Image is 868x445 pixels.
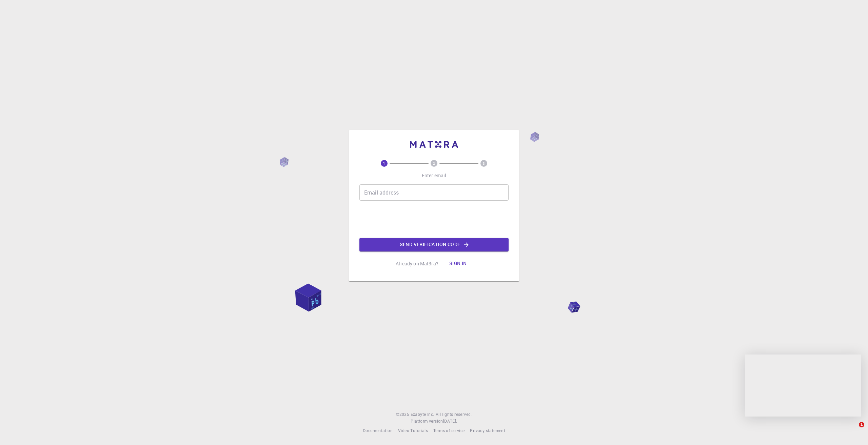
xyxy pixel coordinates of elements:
text: 1 [383,161,385,166]
span: Video Tutorials [398,428,428,433]
span: Terms of service [433,428,465,433]
a: [DATE]. [443,418,457,425]
a: Video Tutorials [398,427,428,434]
span: [DATE] . [443,418,457,424]
iframe: reCAPTCHA [382,206,486,232]
span: Documentation [363,428,393,433]
p: Enter email [422,172,447,179]
span: © 2025 [396,411,410,418]
p: Already on Mat3ra? [396,260,438,267]
a: Terms of service [433,427,465,434]
span: Privacy statement [470,428,505,433]
span: Platform version [411,418,443,425]
iframe: Intercom live chat [845,422,861,438]
button: Send verification code [359,238,509,251]
iframe: Intercom live chat message [745,355,861,417]
span: Exabyte Inc. [411,411,434,417]
a: Exabyte Inc. [411,411,434,418]
span: 1 [859,422,864,427]
text: 2 [433,161,435,166]
text: 3 [483,161,485,166]
a: Privacy statement [470,427,505,434]
button: Sign in [444,257,472,270]
a: Documentation [363,427,393,434]
span: All rights reserved. [436,411,472,418]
